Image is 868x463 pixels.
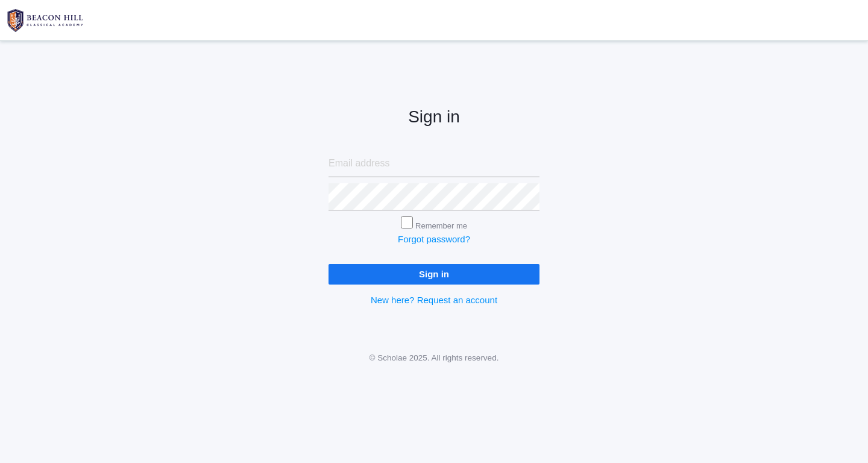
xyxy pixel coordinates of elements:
[329,108,539,127] h2: Sign in
[371,295,497,305] a: New here? Request an account
[329,264,539,284] input: Sign in
[415,221,467,230] label: Remember me
[398,234,470,244] a: Forgot password?
[329,150,539,177] input: Email address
